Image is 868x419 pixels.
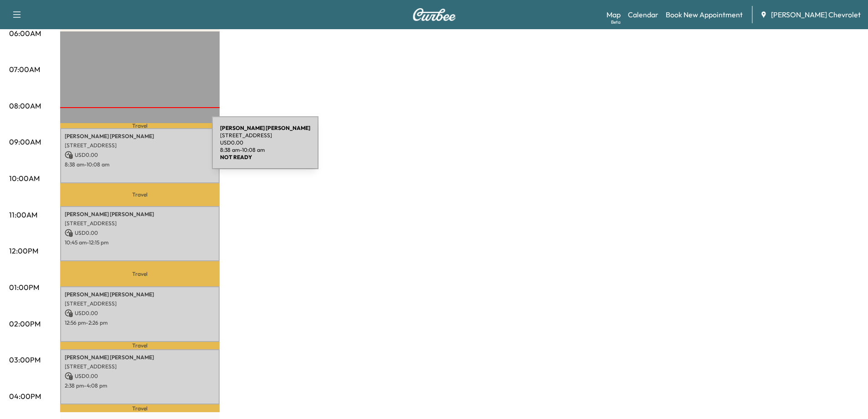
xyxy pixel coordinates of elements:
p: [PERSON_NAME] [PERSON_NAME] [65,354,215,361]
p: 10:00AM [9,173,40,184]
p: 06:00AM [9,28,41,39]
p: 08:00AM [9,100,41,111]
p: 11:00AM [9,209,37,220]
p: Travel [60,261,220,286]
p: 02:00PM [9,318,41,329]
p: 04:00PM [9,391,41,402]
span: [PERSON_NAME] Chevrolet [771,9,861,20]
p: [PERSON_NAME] [PERSON_NAME] [65,133,215,140]
p: Travel [60,123,220,128]
p: 09:00AM [9,136,41,147]
p: 07:00AM [9,64,40,75]
p: 8:38 am - 10:08 am [65,161,215,168]
p: Travel [60,183,220,206]
p: USD 0.00 [65,372,215,380]
p: 01:00PM [9,282,39,293]
p: 12:00PM [9,245,38,256]
div: Beta [611,19,621,26]
p: Travel [60,404,220,412]
p: 10:45 am - 12:15 pm [65,239,215,246]
p: 12:56 pm - 2:26 pm [65,319,215,326]
p: USD 0.00 [65,151,215,159]
p: USD 0.00 [65,309,215,317]
p: 2:38 pm - 4:08 pm [65,382,215,389]
p: Travel [60,342,220,349]
p: 03:00PM [9,354,41,365]
a: Calendar [628,9,658,20]
p: [STREET_ADDRESS] [65,142,215,149]
p: [STREET_ADDRESS] [65,363,215,370]
img: Curbee Logo [412,8,456,21]
p: [PERSON_NAME] [PERSON_NAME] [65,291,215,298]
a: Book New Appointment [666,9,743,20]
p: [STREET_ADDRESS] [65,220,215,227]
a: MapBeta [606,9,621,20]
p: [PERSON_NAME] [PERSON_NAME] [65,211,215,218]
p: USD 0.00 [65,229,215,237]
p: [STREET_ADDRESS] [65,300,215,307]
